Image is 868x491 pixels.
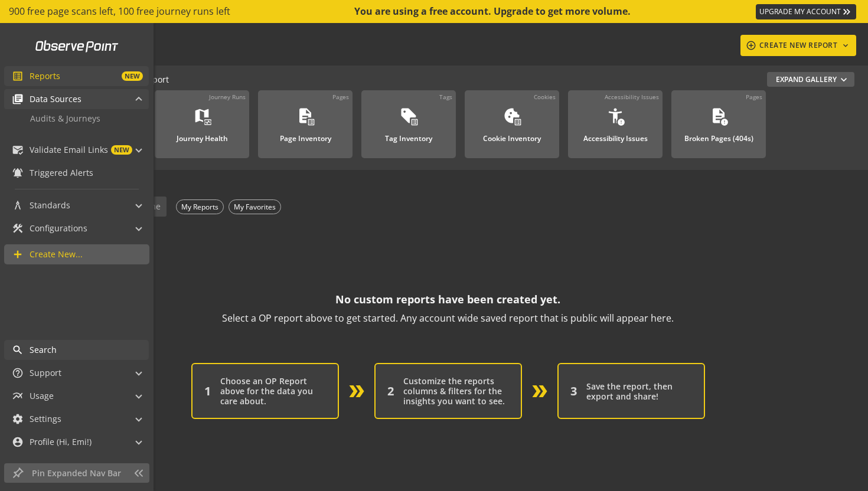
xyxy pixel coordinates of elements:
button: CREATE NEW REPORT [740,35,857,56]
mat-icon: map [193,107,211,125]
mat-expansion-panel-header: Validate Email LinksNEW [4,140,149,160]
span: Data Sources [30,93,81,105]
span: Usage [30,390,54,402]
div: Page Inventory [280,127,331,143]
mat-icon: search [12,344,24,356]
p: Select a OP report above to get started. Any account wide saved report that is public will appear... [222,309,674,328]
div: My Reports [176,199,224,214]
span: Profile (Hi, Emi!) [30,436,92,448]
div: Pages [746,93,762,101]
div: Broken Pages (404s) [684,127,753,143]
mat-icon: notifications_active [12,167,24,179]
a: Accessibility IssuesAccessibility Issues [568,90,663,158]
mat-icon: library_books [12,93,24,105]
mat-expansion-panel-header: Standards [4,195,149,215]
div: My Favorites [229,199,281,214]
div: - Start a New Report [51,72,854,89]
mat-expansion-panel-header: Settings [4,409,149,429]
mat-expansion-panel-header: Usage [4,386,149,406]
div: Data Sources [4,109,149,137]
mat-icon: description [296,107,314,125]
a: Journey RunsJourney Health [155,90,249,158]
div: Customize the reports columns & filters for the insights you want to see. [403,376,509,406]
button: Expand Gallery [767,72,854,87]
span: Create New... [30,248,83,260]
div: Journey Runs [209,93,246,101]
div: Accessibility Issues [605,93,659,101]
span: NEW [111,145,132,155]
span: Audits & Journeys [30,113,100,124]
div: 1 [204,384,211,398]
mat-icon: cookie [503,107,521,125]
a: Create New... [4,244,149,264]
mat-icon: error [616,118,625,126]
mat-icon: mark_email_read [12,144,24,156]
a: ReportsNEW [4,66,149,86]
mat-icon: error [720,118,729,126]
span: Settings [30,413,61,425]
span: 900 free page scans left, 100 free journey runs left [9,5,230,18]
div: Choose an OP Report above for the data you care about. [220,376,326,406]
mat-expansion-panel-header: Profile (Hi, Emi!) [4,432,149,452]
div: 2 [387,384,394,398]
div: CREATE NEW REPORT [745,35,852,56]
mat-icon: multiline_chart [12,390,24,402]
div: Tag Inventory [385,127,432,143]
mat-icon: sell [400,107,417,125]
mat-icon: add [12,248,24,260]
mat-expansion-panel-header: Data Sources [4,89,149,109]
mat-icon: architecture [12,199,24,211]
mat-icon: keyboard_double_arrow_right [841,6,853,18]
span: Triggered Alerts [30,167,93,179]
mat-icon: monitor_heart [203,118,212,126]
mat-icon: construction [12,222,24,234]
a: PagesPage Inventory [258,90,353,158]
span: Pin Expanded Nav Bar [32,467,127,479]
mat-icon: help_outline [12,367,24,379]
div: Accessibility Issues [583,127,648,143]
div: You are using a free account. Upgrade to get more volume. [354,5,632,18]
div: Tags [439,93,452,101]
span: Validate Email Links [30,144,108,156]
a: Search [4,340,149,360]
span: Support [30,367,61,379]
p: No custom reports have been created yet. [335,290,560,309]
span: NEW [122,71,143,81]
mat-expansion-panel-header: Support [4,363,149,383]
div: Cookies [534,93,556,101]
span: Reports [30,70,60,82]
mat-icon: expand_more [838,74,850,86]
mat-icon: keyboard_arrow_down [840,41,851,50]
a: CookiesCookie Inventory [465,90,559,158]
mat-icon: list_alt [410,118,419,126]
a: PagesBroken Pages (404s) [671,90,766,158]
div: Journey Health [177,127,228,143]
div: SAVED REPORTS [51,170,844,194]
div: 3 [570,384,577,398]
mat-icon: list_alt [12,70,24,82]
div: Save the report, then export and share! [586,381,692,401]
mat-icon: list_alt [513,118,522,126]
span: Search [30,344,57,356]
mat-icon: add_circle_outline [745,40,757,51]
mat-icon: accessibility_new [606,107,624,125]
div: Pages [332,93,349,101]
mat-icon: account_circle [12,436,24,448]
a: Triggered Alerts [4,163,149,183]
a: TagsTag Inventory [361,90,456,158]
div: Cookie Inventory [483,127,541,143]
span: Standards [30,199,70,211]
span: Configurations [30,222,87,234]
mat-icon: list_alt [306,118,315,126]
mat-icon: description [710,107,727,125]
mat-expansion-panel-header: Configurations [4,218,149,238]
a: UPGRADE MY ACCOUNT [756,4,856,19]
mat-icon: settings [12,413,24,425]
